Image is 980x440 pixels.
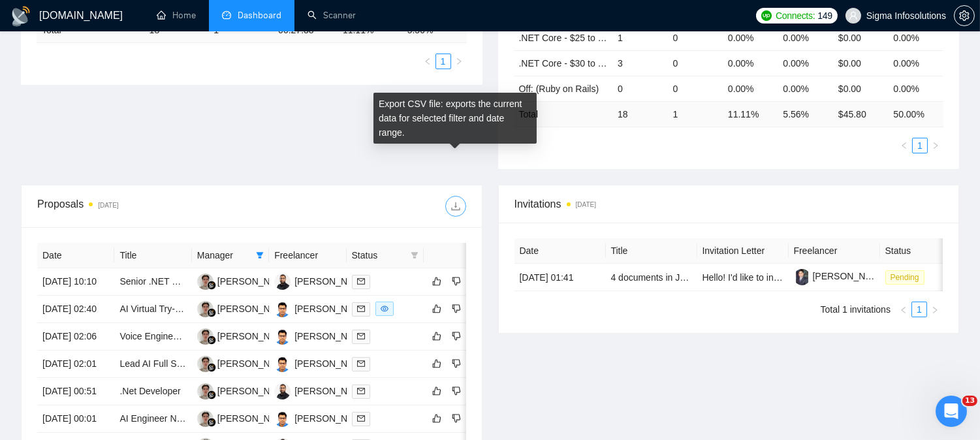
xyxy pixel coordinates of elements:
th: Status [880,238,972,264]
span: right [932,142,940,149]
img: VS [274,274,291,290]
a: .NET Core - $30 to $45 - Enterprise client - ROW [519,58,718,69]
span: right [931,306,939,314]
td: 11.11 % [723,101,778,127]
td: Lead AI Full Stack Engineer for the Reviewing of an AI Healthcare SaaS MVP [114,351,191,378]
td: 0.00% [778,50,833,76]
span: dislike [452,304,461,314]
li: Next Page [927,302,943,317]
span: mail [357,415,365,422]
a: Pending [885,272,930,282]
span: Status [352,248,405,262]
td: $ 45.80 [833,101,889,127]
li: 1 [912,138,928,153]
li: Next Page [928,138,943,153]
th: Date [37,243,114,268]
button: right [927,302,943,317]
td: Voice Engineer Needed for AI Integration with Make.com and Google Sheets [114,323,191,351]
a: 4 documents in Jasper Reports [611,272,738,283]
td: .Net Developer [114,378,191,405]
button: download [445,196,466,217]
img: BY [274,411,291,427]
button: left [896,302,911,317]
div: [PERSON_NAME] [294,384,370,398]
a: BY[PERSON_NAME] [274,303,370,313]
a: setting [954,10,975,21]
td: 0 [667,50,723,76]
span: filter [253,245,266,265]
button: like [429,328,445,344]
span: Manager [197,248,251,262]
img: BY [274,356,291,372]
span: mail [357,277,365,285]
li: 1 [911,302,927,317]
button: like [429,301,445,317]
button: setting [954,5,975,26]
span: filter [256,251,264,259]
td: AI Engineer Needed for AI App Architecture Development [114,405,191,433]
a: RG[PERSON_NAME] [197,303,292,313]
a: Voice Engineer Needed for AI Integration with [DOMAIN_NAME] and Google Sheets [119,331,460,341]
a: Senior .NET Developer (6+ Years, SaaS/ERP Experience Preferred) [119,276,395,287]
span: dislike [452,331,461,341]
th: Freelancer [269,243,346,268]
a: RG[PERSON_NAME] [197,413,292,423]
a: BY[PERSON_NAME] [274,330,370,341]
td: 0.00% [888,50,943,76]
td: [DATE] 02:40 [37,296,114,323]
td: 3 [612,50,668,76]
button: left [420,54,435,69]
img: VS [274,383,291,400]
div: [PERSON_NAME] [294,274,370,289]
span: setting [955,10,974,21]
span: left [900,306,908,314]
span: like [432,386,441,396]
span: left [900,142,908,149]
button: like [429,356,445,371]
td: [DATE] 02:01 [37,351,114,378]
button: like [429,274,445,289]
img: gigradar-bm.png [207,336,216,345]
li: Previous Page [420,54,435,69]
span: mail [357,387,365,395]
span: 13 [962,396,977,406]
button: right [451,54,467,69]
button: dislike [449,411,464,426]
a: [PERSON_NAME] [794,271,888,281]
td: 0 [667,25,723,50]
a: RG[PERSON_NAME] [197,275,292,286]
span: Invitations [514,196,943,212]
td: 1 [667,101,723,127]
img: RG [197,383,213,400]
span: like [432,413,441,424]
td: $0.00 [833,76,889,101]
img: gigradar-bm.png [207,390,216,400]
img: BY [274,301,291,317]
span: like [432,276,441,287]
button: dislike [449,301,464,317]
div: [PERSON_NAME] [217,274,292,289]
td: Total [514,101,612,127]
td: Senior .NET Developer (6+ Years, SaaS/ERP Experience Preferred) [114,268,191,296]
span: dislike [452,413,461,424]
a: Lead AI Full Stack Engineer for the Reviewing of an AI Healthcare SaaS MVP [119,358,433,369]
a: 1 [436,54,450,69]
button: left [896,138,912,153]
span: user [849,11,858,20]
div: [PERSON_NAME] [294,411,370,426]
iframe: Intercom live chat [936,396,967,427]
td: [DATE] 01:41 [514,264,606,291]
li: 1 [435,54,451,69]
td: 0.00% [778,76,833,101]
a: RG[PERSON_NAME] [197,385,292,396]
li: Next Page [451,54,467,69]
img: upwork-logo.png [761,10,772,21]
div: [PERSON_NAME] [217,302,292,316]
span: download [446,201,466,212]
a: .NET Core - $25 to $40 - [GEOGRAPHIC_DATA] and [GEOGRAPHIC_DATA] [519,33,832,43]
div: [PERSON_NAME] [294,356,370,371]
td: 18 [612,101,668,127]
td: AI Virtual Try-On (VTON) / Stable Diffusion Engineer [114,296,191,323]
td: 0.00% [723,76,778,101]
a: homeHome [157,10,196,21]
